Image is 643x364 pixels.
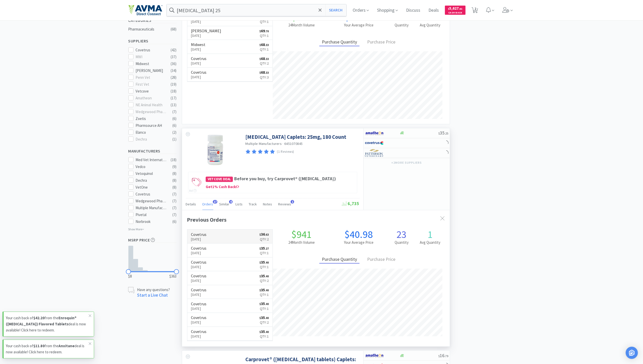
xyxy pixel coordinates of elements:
[259,247,261,250] span: $
[136,81,167,87] div: First Vet
[191,288,207,292] h6: Covetrus
[136,198,167,204] div: Wedgewood Pharmacy
[439,354,440,358] span: $
[191,33,221,38] p: [DATE]
[136,164,167,170] div: Vedco
[171,54,177,60] div: ( 37 )
[187,257,273,271] a: Covetrus[DATE]$35.40Qty:1
[265,71,269,74] span: . 33
[191,60,207,66] p: [DATE]
[173,212,177,218] div: ( 7 )
[136,123,167,129] div: Pharmsource AH
[259,264,269,270] p: Qty: 1
[365,139,384,147] img: 77fca1acd8b6420a9015268ca798ef17_1.png
[187,327,273,341] a: Covetrus[DATE]$35.40Qty:1
[259,236,269,242] p: Qty: 2
[191,264,207,270] p: [DATE]
[191,306,207,311] p: [DATE]
[278,202,291,206] span: Reviews
[365,352,384,359] img: 3331a67d23dc422aa21b1ec98afbf632_11.png
[191,47,206,52] p: [DATE]
[265,29,269,33] span: . 70
[187,341,273,355] a: Covetrus$45.82
[445,131,448,135] span: . 25
[186,202,196,206] span: Details
[58,343,74,348] strong: Anxitane
[259,43,261,47] span: $
[191,260,207,264] h6: Covetrus
[171,95,177,101] div: ( 17 )
[319,38,360,46] div: Purchase Quantity
[136,129,167,135] div: Elanco
[265,247,269,250] span: . 27
[171,88,177,94] div: ( 18 )
[128,273,132,279] span: $8
[173,116,177,122] div: ( 6 )
[187,271,273,285] a: Covetrus[DATE]$35.40Qty:2
[439,131,440,135] span: $
[259,233,261,236] span: $
[128,225,144,232] p: Show More
[173,177,177,184] div: ( 8 )
[319,256,360,264] div: Purchase Quantity
[259,316,261,320] span: $
[387,239,416,246] h2: Quantity
[259,302,261,306] span: $
[265,330,269,334] span: . 40
[259,56,269,61] span: 68
[136,116,167,122] div: Zoetis
[259,74,269,80] p: Qty: 3
[265,57,269,61] span: . 33
[136,212,167,218] div: Pivetal
[259,29,261,33] span: $
[136,102,167,108] div: NE Animal Health
[259,287,269,292] span: 35
[136,136,167,142] div: Dechra
[191,42,206,47] h6: Midwest
[206,175,354,183] h4: Before you buy, try Carprovet® ([MEDICAL_DATA])
[259,28,269,33] span: 69
[191,232,207,236] h6: Covetrus
[259,33,269,38] p: Qty: 1
[387,229,416,239] h1: 23
[191,274,207,278] h6: Covetrus
[330,229,387,239] h1: $40.98
[439,130,448,136] span: 35
[136,74,167,81] div: Penn Vet
[236,202,243,206] span: Lists
[191,278,207,283] p: [DATE]
[259,250,269,256] p: Qty: 1
[259,275,261,278] span: $
[448,11,462,15] span: Cash Back
[249,202,257,206] span: Track
[171,102,177,108] div: ( 13 )
[128,148,177,154] h5: Manufacturers
[187,285,273,299] a: Covetrus[DATE]$35.40Qty:1
[259,315,269,320] span: 35
[426,8,441,13] a: Deals
[265,233,269,236] span: . 63
[187,299,273,313] a: Covetrus[DATE]$35.40Qty:1
[33,315,44,320] strong: $42.20
[213,200,217,204] span: 17
[173,136,177,142] div: ( 1 )
[259,71,261,74] span: $
[325,4,346,16] button: Search
[448,7,449,10] span: $
[187,215,445,224] div: Previous Orders
[259,19,269,24] p: Qty: 1
[246,133,347,140] a: [MEDICAL_DATA] Caplets: 25mg, 180 Count
[136,54,167,60] div: MWI
[167,4,347,16] input: Search by item, sku, manufacturer, ingredient, size...
[626,347,638,359] div: Open Intercom Messenger
[187,230,273,244] a: Covetrus[DATE]$36.63Qty:2
[259,47,269,52] p: Qty: 1
[173,198,177,204] div: ( 7 )
[171,68,177,74] div: ( 34 )
[459,7,462,10] span: . 61
[284,141,303,146] span: 6451070845
[439,353,448,358] span: 16
[6,315,89,333] p: Your cash back of from the deal is now available! Click here to redeem.
[136,219,167,225] div: Norbrook
[191,315,207,320] h6: Covetrus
